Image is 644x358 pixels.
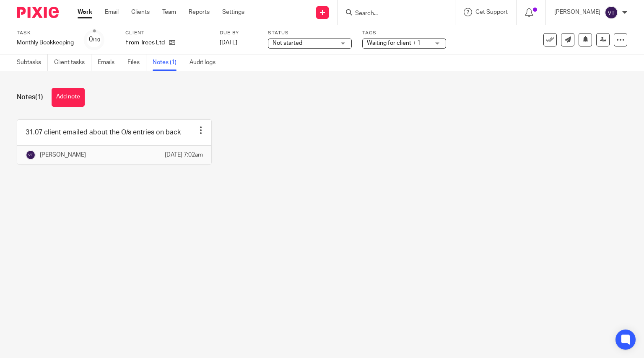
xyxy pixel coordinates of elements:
[98,54,121,71] a: Emails
[52,88,85,107] button: Add note
[127,54,146,71] a: Files
[165,151,203,159] p: [DATE] 7:02am
[26,150,36,160] img: svg%3E
[17,39,74,47] div: Monthly Bookkeeping
[17,54,48,71] a: Subtasks
[17,30,74,36] label: Task
[189,8,210,16] a: Reports
[125,39,165,47] p: From Trees Ltd
[354,10,430,18] input: Search
[131,8,150,16] a: Clients
[93,38,100,42] small: /10
[162,8,176,16] a: Team
[554,8,600,16] p: [PERSON_NAME]
[153,54,183,71] a: Notes (1)
[268,30,352,36] label: Status
[105,8,119,16] a: Email
[367,40,421,46] span: Waiting for client + 1
[40,151,86,159] p: [PERSON_NAME]
[362,30,446,36] label: Tags
[35,94,43,100] span: (1)
[125,30,209,36] label: Client
[89,35,100,44] div: 0
[190,54,222,71] a: Audit logs
[475,9,508,15] span: Get Support
[220,40,237,46] span: [DATE]
[222,8,244,16] a: Settings
[273,40,302,46] span: Not started
[54,54,91,71] a: Client tasks
[605,6,618,19] img: svg%3E
[220,30,257,36] label: Due by
[78,8,92,16] a: Work
[17,93,43,102] h1: Notes
[17,7,59,18] img: Pixie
